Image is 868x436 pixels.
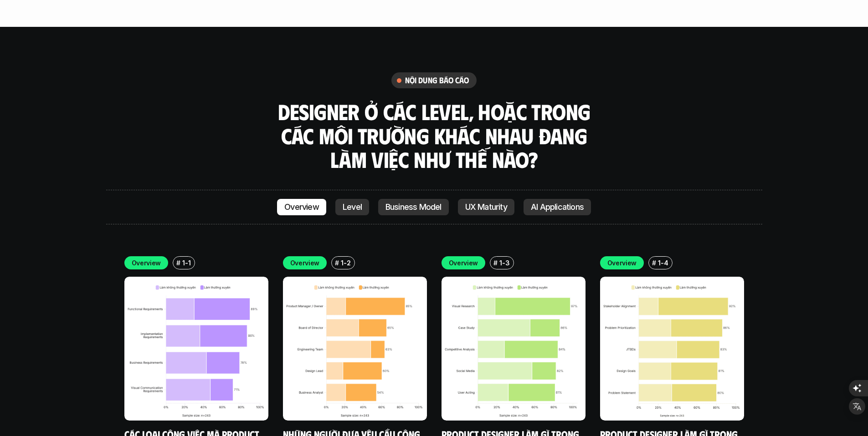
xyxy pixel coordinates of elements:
[652,259,656,266] h6: #
[449,258,478,268] p: Overview
[607,258,637,268] p: Overview
[385,203,442,212] p: Business Model
[658,258,668,268] p: 1-4
[343,203,362,212] p: Level
[284,203,319,212] p: Overview
[524,199,591,215] a: AI Applications
[182,258,190,268] p: 1-1
[531,203,584,212] p: AI Applications
[493,259,498,266] h6: #
[499,258,509,268] p: 1-3
[132,258,161,268] p: Overview
[176,259,180,266] h6: #
[378,199,449,215] a: Business Model
[335,199,369,215] a: Level
[275,100,594,172] h3: Designer ở các level, hoặc trong các môi trường khác nhau đang làm việc như thế nào?
[405,75,469,86] h6: nội dung báo cáo
[335,259,339,266] h6: #
[341,258,350,268] p: 1-2
[277,199,326,215] a: Overview
[465,203,507,212] p: UX Maturity
[290,258,320,268] p: Overview
[458,199,514,215] a: UX Maturity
